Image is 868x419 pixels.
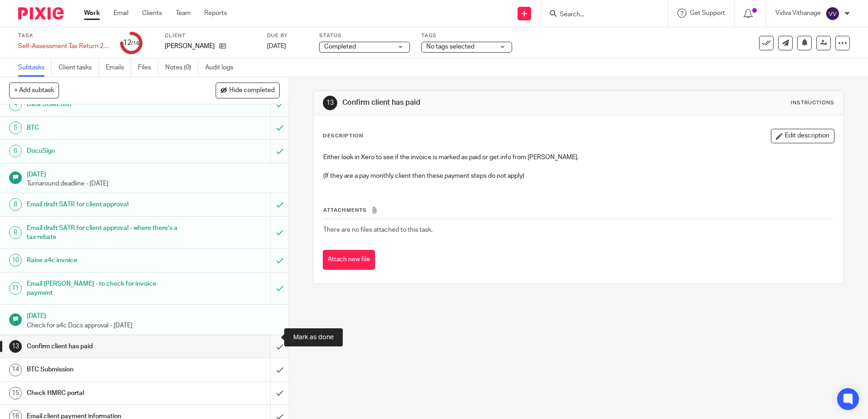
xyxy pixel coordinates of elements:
[165,32,256,39] label: Client
[323,227,433,233] span: There are no files attached to this task.
[323,132,363,140] p: Description
[791,99,834,107] div: Instructions
[9,83,59,98] button: + Add subtask
[27,340,183,353] h1: Confirm client has paid
[9,387,22,400] div: 15
[216,83,280,98] button: Hide completed
[18,32,109,39] label: Task
[131,41,139,46] small: /16
[59,59,99,77] a: Client tasks
[27,363,183,376] h1: BTC Submission
[323,153,833,162] p: Either look in Xero to see if the invoice is marked as paid or get info from [PERSON_NAME].
[27,277,183,300] h1: Email [PERSON_NAME] - to check for invoice payment
[9,282,22,295] div: 11
[825,6,840,21] img: svg%3E
[204,9,227,18] a: Reports
[27,179,280,188] p: Turnaround deadline - [DATE]
[205,59,240,77] a: Audit logs
[9,122,22,134] div: 5
[323,208,367,213] span: Attachments
[421,32,512,39] label: Tags
[324,44,356,50] span: Completed
[9,226,22,239] div: 9
[165,59,198,77] a: Notes (0)
[319,32,410,39] label: Status
[267,43,286,49] span: [DATE]
[84,9,100,18] a: Work
[267,32,308,39] label: Due by
[113,9,128,18] a: Email
[176,9,191,18] a: Team
[138,59,158,77] a: Files
[27,198,183,211] h1: Email draft SATR for client approval
[229,87,275,94] span: Hide completed
[323,171,833,180] p: (If they are a pay monthly client then these payment steps do not apply)
[27,121,183,135] h1: BTC
[426,44,474,50] span: No tags selected
[27,309,280,321] h1: [DATE]
[123,38,139,48] div: 12
[18,7,64,19] img: Pixie
[690,10,725,16] span: Get Support
[775,9,821,18] p: Vidva Vithanage
[9,340,22,353] div: 13
[27,168,280,179] h1: [DATE]
[9,254,22,267] div: 10
[18,59,52,77] a: Subtasks
[559,11,641,19] input: Search
[323,96,337,110] div: 13
[106,59,131,77] a: Emails
[9,145,22,157] div: 6
[27,97,183,111] h1: Data Collection
[9,198,22,211] div: 8
[27,253,183,267] h1: Raise a4c invoice
[142,9,162,18] a: Clients
[27,221,183,244] h1: Email draft SATR for client approval - where there's a tax rebate
[9,364,22,376] div: 14
[27,321,280,330] p: Check for a4c Docs approval - [DATE]
[323,250,375,270] button: Attach new file
[27,144,183,158] h1: DocuSign
[27,386,183,400] h1: Check HMRC portal
[342,98,598,107] h1: Confirm client has paid
[771,129,834,143] button: Edit description
[18,42,109,51] div: Self-Assessment Tax Return 2025
[9,98,22,111] div: 4
[165,42,215,51] p: [PERSON_NAME]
